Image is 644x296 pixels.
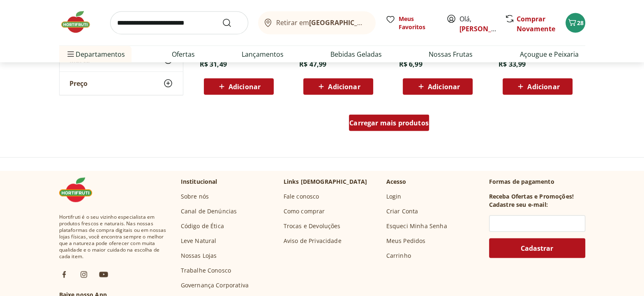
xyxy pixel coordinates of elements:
[349,115,429,134] a: Carregar mais produtos
[181,207,237,215] a: Canal de Denúncias
[328,83,360,90] span: Adicionar
[229,83,261,90] span: Adicionar
[59,178,100,202] img: Hortifruti
[309,18,448,27] b: [GEOGRAPHIC_DATA]/[GEOGRAPHIC_DATA]
[284,207,325,215] a: Como comprar
[59,10,100,35] img: Hortifruti
[59,214,168,260] span: Hortifruti é o seu vizinho especialista em produtos frescos e naturais. Nas nossas plataformas de...
[459,24,513,33] a: [PERSON_NAME]
[386,192,402,201] a: Login
[60,72,183,95] button: Preço
[200,60,227,69] span: R$ 31,49
[499,60,526,69] span: R$ 33,99
[242,49,284,59] a: Lançamentos
[385,15,436,31] a: Meus Favoritos
[181,266,231,275] a: Trabalhe Conosco
[99,270,108,280] img: ytb
[284,178,367,186] p: Links [DEMOGRAPHIC_DATA]
[66,44,76,64] button: Menu
[181,192,209,201] a: Sobre nós
[517,14,555,33] a: Comprar Novamente
[299,60,326,69] span: R$ 47,99
[519,49,578,59] a: Açougue e Peixaria
[110,12,248,35] input: search
[489,238,585,258] button: Cadastrar
[59,270,69,280] img: fb
[386,222,447,230] a: Esqueci Minha Senha
[222,18,242,28] button: Submit Search
[69,79,88,88] span: Preço
[330,49,382,59] a: Bebidas Geladas
[386,237,426,245] a: Meus Pedidos
[489,178,585,186] p: Formas de pagamento
[258,12,376,35] button: Retirar em[GEOGRAPHIC_DATA]/[GEOGRAPHIC_DATA]
[399,60,422,69] span: R$ 6,99
[503,79,572,95] button: Adicionar
[181,237,217,245] a: Leve Natural
[284,192,319,201] a: Fale conosco
[459,14,496,34] span: Olá,
[566,13,585,33] button: Carrinho
[577,19,584,27] span: 28
[428,83,460,90] span: Adicionar
[181,252,217,260] a: Nossas Lojas
[386,252,411,260] a: Carrinho
[181,222,224,230] a: Código de Ética
[204,79,274,95] button: Adicionar
[399,15,436,31] span: Meus Favoritos
[79,270,89,280] img: ig
[181,178,217,186] p: Institucional
[181,281,249,289] a: Governança Corporativa
[66,44,125,64] span: Departamentos
[386,178,406,186] p: Acesso
[403,79,473,95] button: Adicionar
[489,201,548,209] h3: Cadastre seu e-mail:
[284,222,341,230] a: Trocas e Devoluções
[276,19,367,26] span: Retirar em
[489,192,574,201] h3: Receba Ofertas e Promoções!
[349,120,429,126] span: Carregar mais produtos
[284,237,342,245] a: Aviso de Privacidade
[172,49,195,59] a: Ofertas
[303,79,373,95] button: Adicionar
[386,207,418,215] a: Criar Conta
[527,83,559,90] span: Adicionar
[521,245,553,252] span: Cadastrar
[429,49,473,59] a: Nossas Frutas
